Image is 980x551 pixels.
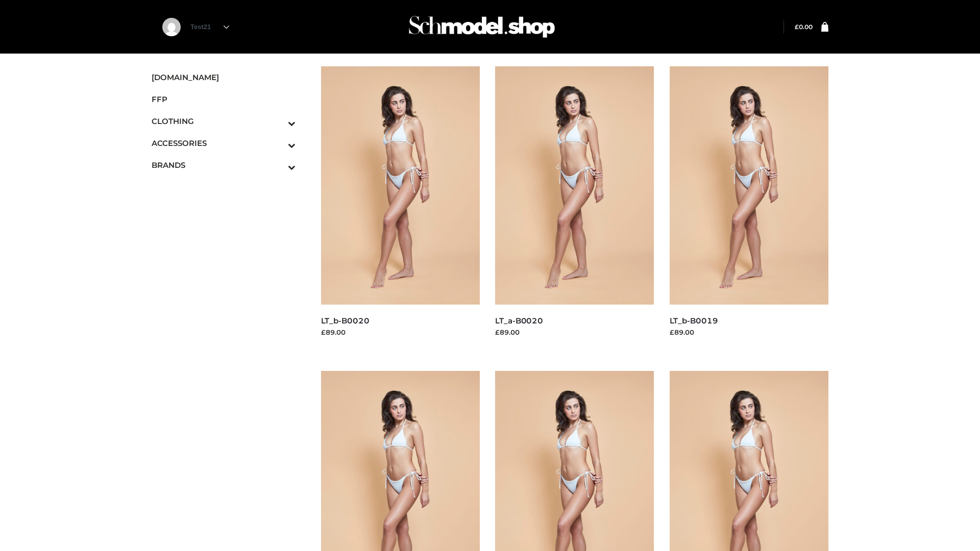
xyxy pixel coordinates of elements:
div: £89.00 [670,327,829,337]
button: Toggle Submenu [260,110,296,132]
button: Toggle Submenu [260,154,296,176]
a: FFP [152,88,296,110]
span: BRANDS [152,159,296,171]
a: Test21 [190,23,229,31]
a: LT_b-B0020 [321,316,370,325]
div: £89.00 [321,327,480,337]
a: ACCESSORIESToggle Submenu [152,132,296,154]
a: Read more [321,339,359,347]
a: CLOTHINGToggle Submenu [152,110,296,132]
img: Schmodel Admin 964 [405,7,558,47]
span: CLOTHING [152,115,296,127]
span: ACCESSORIES [152,137,296,149]
a: LT_a-B0020 [495,316,543,325]
span: £ [795,23,799,31]
a: [DOMAIN_NAME] [152,66,296,88]
a: BRANDSToggle Submenu [152,154,296,176]
span: [DOMAIN_NAME] [152,71,296,83]
div: £89.00 [495,327,654,337]
a: LT_b-B0019 [670,316,718,325]
a: £0.00 [795,23,813,31]
button: Toggle Submenu [260,132,296,154]
span: FFP [152,93,296,105]
a: Read more [495,339,533,347]
bdi: 0.00 [795,23,813,31]
a: Read more [670,339,707,347]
